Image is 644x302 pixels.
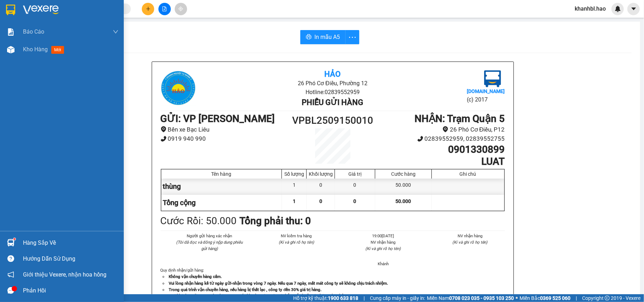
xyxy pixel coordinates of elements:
div: 0 [335,179,375,194]
div: Hướng dẫn sử dụng [23,254,118,264]
img: warehouse-icon [7,239,14,246]
span: mới [51,46,64,54]
li: Hotline: 02839552959 [218,88,447,97]
li: 26 Phó Cơ Điều, P12 [376,125,505,134]
li: NV nhận hàng [435,233,505,239]
span: | [364,294,365,302]
li: 02839552959, 02839552755 [376,134,505,144]
img: logo.jpg [161,70,196,106]
img: solution-icon [7,28,14,36]
li: (c) 2017 [467,95,505,104]
li: Khánh [348,261,418,267]
li: 26 Phó Cơ Điều, Phường 12 [66,17,296,26]
span: down [113,29,118,35]
span: ⚪️ [516,297,518,300]
div: Quy định nhận/gửi hàng : [161,267,505,299]
li: 19:00[DATE] [348,233,418,239]
strong: Trong quá trình vận chuyển hàng, nếu hàng bị thất lạc , công ty đền 30% giá trị hàng. [169,287,322,292]
i: (Kí và ghi rõ họ tên) [365,246,401,251]
b: [DOMAIN_NAME] [467,88,505,94]
span: environment [442,126,448,132]
div: Cước hàng [377,171,429,177]
strong: 0708 023 035 - 0935 103 250 [449,295,514,301]
div: 0 [307,179,335,194]
span: Cung cấp máy in - giấy in: [370,294,425,302]
span: notification [7,271,14,278]
div: Cước Rồi : 50.000 [161,213,237,229]
div: Phản hồi [23,285,118,296]
img: icon-new-feature [615,6,621,12]
button: printerIn mẫu A5 [300,30,346,44]
b: Phiếu gửi hàng [302,98,363,107]
b: NHẬN : Trạm Quận 5 [415,113,505,124]
span: Miền Nam [427,294,514,302]
span: Hỗ trợ kỹ thuật: [293,294,358,302]
span: more [346,33,359,42]
button: caret-down [627,3,640,15]
div: 1 [282,179,307,194]
b: GỬI : VP [PERSON_NAME] [9,51,123,63]
span: 0 [319,198,322,204]
div: Khối lượng [308,171,333,177]
div: Ghi chú [434,171,503,177]
div: Giá trị [337,171,373,177]
strong: 0369 525 060 [540,295,570,301]
li: 0919 940 990 [161,134,290,144]
span: | [576,294,577,302]
button: aim [175,3,187,15]
strong: Không vận chuyển hàng cấm. [169,274,222,279]
img: logo.jpg [484,70,501,87]
div: 50.000 [375,179,431,194]
i: (Tôi đã đọc và đồng ý nộp dung phiếu gửi hàng) [176,240,243,251]
strong: 1900 633 818 [328,295,358,301]
h1: 0901330899 [376,144,505,156]
div: Tên hàng [163,171,280,177]
img: logo.jpg [9,9,44,44]
div: Hàng sắp về [23,238,118,248]
li: Hotline: 02839552959 [66,26,296,35]
span: khanhbl.hao [569,4,611,13]
span: file-add [162,6,167,11]
span: message [7,287,14,294]
li: Bến xe Bạc Liêu [161,125,290,134]
li: NV nhận hàng [348,239,418,245]
span: Báo cáo [23,27,44,36]
span: phone [417,136,423,142]
span: aim [178,6,183,11]
span: copyright [605,296,610,301]
button: plus [142,3,154,15]
b: Hảo [324,70,341,79]
img: logo-vxr [6,5,15,15]
strong: Quý khách vui lòng xem lại thông tin trước khi rời quầy. Nếu có thắc mắc hoặc cần hỗ trợ liên hệ ... [169,294,372,298]
i: (Kí và ghi rõ họ tên) [279,240,314,245]
strong: Vui lòng nhận hàng kể từ ngày gửi-nhận trong vòng 7 ngày. Nếu qua 7 ngày, mất mát công ty sẽ khôn... [169,281,388,286]
sup: 1 [13,238,16,240]
li: NV kiểm tra hàng [261,233,331,239]
span: In mẫu A5 [314,33,340,41]
span: 50.000 [395,198,411,204]
b: Tổng phải thu: 0 [240,215,311,227]
button: file-add [158,3,171,15]
i: (Kí và ghi rõ họ tên) [452,240,488,245]
li: Người gửi hàng xác nhận [175,233,245,239]
span: Kho hàng [23,46,48,53]
span: environment [161,126,167,132]
li: 26 Phó Cơ Điều, Phường 12 [218,79,447,88]
div: thùng [161,179,282,194]
span: Miền Bắc [520,294,570,302]
button: more [345,30,359,44]
span: 0 [354,198,356,204]
div: Số lượng [284,171,304,177]
b: GỬI : VP [PERSON_NAME] [161,113,275,124]
span: Tổng cộng [163,198,196,207]
h1: VPBL2509150010 [290,113,376,128]
img: warehouse-icon [7,46,14,53]
span: Giới thiệu Vexere, nhận hoa hồng [23,270,106,279]
span: 1 [293,198,296,204]
span: question-circle [7,255,14,262]
span: printer [306,34,312,41]
span: phone [161,136,167,142]
span: caret-down [631,6,637,12]
h1: LUAT [376,156,505,168]
span: plus [146,6,151,11]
